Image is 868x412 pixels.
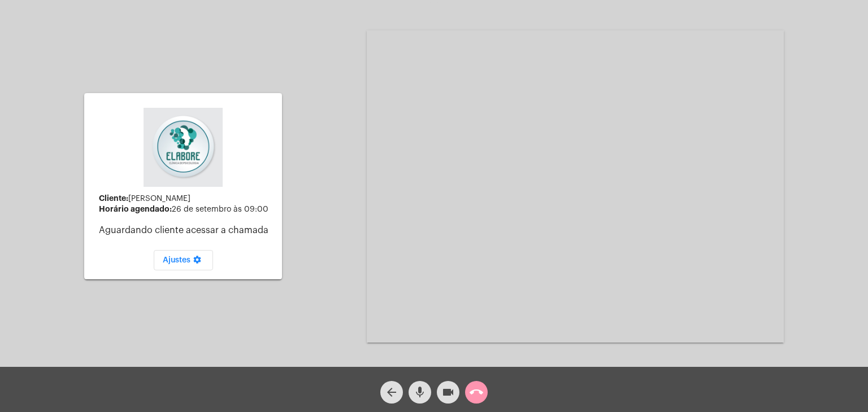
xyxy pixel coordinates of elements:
[99,225,273,235] p: Aguardando cliente acessar a chamada
[99,194,128,202] strong: Cliente:
[441,385,455,399] mat-icon: videocam
[413,385,427,399] mat-icon: mic
[154,250,213,270] button: Ajustes
[144,108,223,187] img: 4c6856f8-84c7-1050-da6c-cc5081a5dbaf.jpg
[385,385,398,399] mat-icon: arrow_back
[99,205,273,214] div: 26 de setembro às 09:00
[190,255,204,269] mat-icon: settings
[470,385,483,399] mat-icon: call_end
[99,205,172,213] strong: Horário agendado:
[99,194,273,203] div: [PERSON_NAME]
[163,256,204,264] span: Ajustes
